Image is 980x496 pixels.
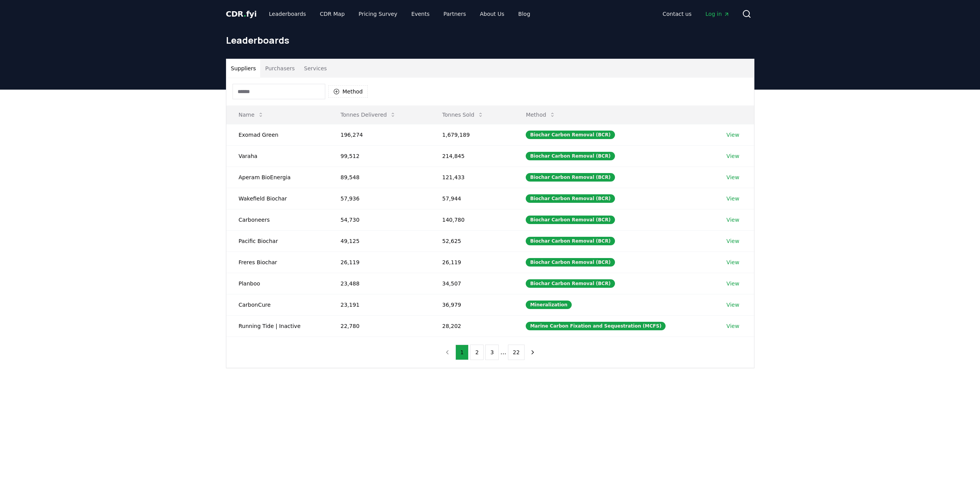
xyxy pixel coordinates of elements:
[520,107,562,122] button: Method
[328,209,430,230] td: 54,730
[437,7,472,21] a: Partners
[727,216,739,224] a: View
[526,237,615,245] div: Biochar Carbon Removal (BCR)
[526,345,539,360] button: next page
[299,59,331,78] button: Services
[512,7,537,21] a: Blog
[727,322,739,330] a: View
[243,9,246,19] span: .
[226,273,328,294] td: Planboo
[526,279,615,288] div: Biochar Carbon Removal (BCR)
[526,131,615,139] div: Biochar Carbon Removal (BCR)
[405,7,436,21] a: Events
[328,251,430,273] td: 26,119
[226,145,328,166] td: Varaha
[526,322,666,330] div: Marine Carbon Fixation and Sequestration (MCFS)
[526,152,615,160] div: Biochar Carbon Removal (BCR)
[727,152,739,160] a: View
[328,124,430,145] td: 196,274
[656,7,735,21] nav: Main
[526,258,615,267] div: Biochar Carbon Removal (BCR)
[727,258,739,266] a: View
[226,188,328,209] td: Wakefield Biochar
[430,251,514,273] td: 26,119
[430,145,514,166] td: 214,845
[226,315,328,336] td: Running Tide | Inactive
[226,166,328,188] td: Aperam BioEnergia
[430,230,514,251] td: 52,625
[485,345,499,360] button: 3
[727,280,739,287] a: View
[226,34,754,46] h1: Leaderboards
[328,145,430,166] td: 99,512
[226,8,257,19] a: CDR.fyi
[314,7,351,21] a: CDR Map
[526,301,572,309] div: Mineralization
[430,166,514,188] td: 121,433
[328,85,368,98] button: Method
[727,131,739,139] a: View
[656,7,698,21] a: Contact us
[328,273,430,294] td: 23,488
[226,251,328,273] td: Freres Biochar
[727,301,739,309] a: View
[226,124,328,145] td: Exomad Green
[226,59,261,78] button: Suppliers
[430,315,514,336] td: 28,202
[263,7,536,21] nav: Main
[260,59,299,78] button: Purchasers
[328,166,430,188] td: 89,548
[226,230,328,251] td: Pacific Biochar
[263,7,312,21] a: Leaderboards
[226,209,328,230] td: Carboneers
[699,7,735,21] a: Log in
[727,237,739,245] a: View
[328,230,430,251] td: 49,125
[430,188,514,209] td: 57,944
[233,107,270,122] button: Name
[526,173,615,182] div: Biochar Carbon Removal (BCR)
[352,7,403,21] a: Pricing Survey
[526,216,615,224] div: Biochar Carbon Removal (BCR)
[430,294,514,315] td: 36,979
[226,9,257,19] span: CDR fyi
[727,173,739,181] a: View
[436,107,490,122] button: Tonnes Sold
[335,107,403,122] button: Tonnes Delivered
[470,345,484,360] button: 2
[474,7,510,21] a: About Us
[455,345,469,360] button: 1
[328,315,430,336] td: 22,780
[226,294,328,315] td: CarbonCure
[526,194,615,203] div: Biochar Carbon Removal (BCR)
[508,345,525,360] button: 22
[705,10,729,18] span: Log in
[430,209,514,230] td: 140,780
[430,273,514,294] td: 34,507
[430,124,514,145] td: 1,679,189
[500,348,506,357] li: ...
[328,188,430,209] td: 57,936
[328,294,430,315] td: 23,191
[727,195,739,202] a: View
